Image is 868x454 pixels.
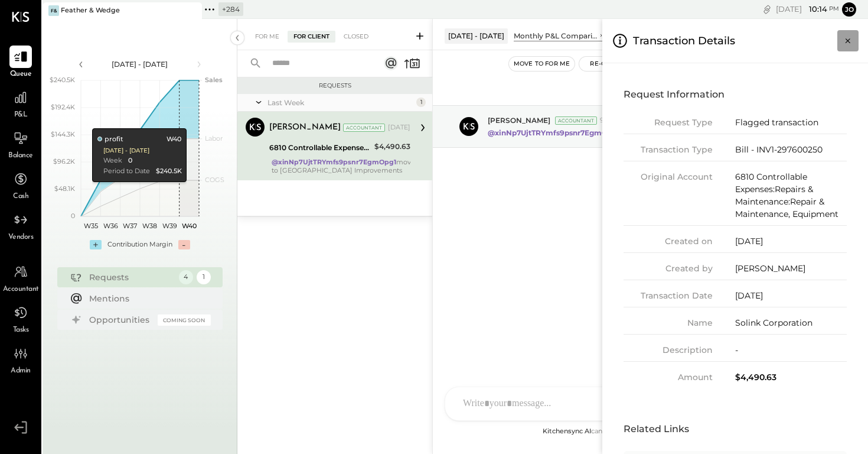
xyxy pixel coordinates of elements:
[735,144,847,156] div: Bill - INV1-297600250
[735,371,847,384] div: $4,490.63
[51,130,75,138] text: $144.3K
[1,86,41,121] a: P&L
[837,30,859,51] button: Close panel
[89,293,205,304] div: Mentions
[13,192,28,202] span: Cash
[8,232,34,243] span: Vendors
[103,222,118,230] text: W36
[624,317,713,329] div: Name
[8,151,33,161] span: Balance
[624,371,713,384] div: Amount
[205,76,223,84] text: Sales
[1,168,41,202] a: Cash
[1,46,41,80] a: Queue
[735,344,847,356] div: -
[50,76,75,84] text: $240.5K
[842,2,856,17] button: Jo
[10,69,32,80] span: Queue
[123,222,137,230] text: W37
[103,147,149,155] div: [DATE] - [DATE]
[624,171,713,183] div: Original Account
[624,419,847,439] h4: Related Links
[142,222,157,230] text: W38
[1,342,41,377] a: Admin
[179,270,193,284] div: 4
[89,314,152,326] div: Opportunities
[624,144,713,156] div: Transaction Type
[14,110,28,121] span: P&L
[624,235,713,248] div: Created on
[829,5,839,13] span: pm
[53,157,75,166] text: $96.2K
[128,156,132,166] div: 0
[162,222,177,230] text: W39
[107,240,172,249] div: Contribution Margin
[61,6,120,15] div: Feather & Wedge
[633,28,735,53] h3: Transaction Details
[90,59,190,69] div: [DATE] - [DATE]
[166,135,181,144] div: W40
[624,85,847,105] h4: Request Information
[51,103,75,111] text: $192.4K
[89,271,173,283] div: Requests
[735,116,847,129] div: Flagged transaction
[178,240,190,249] div: -
[3,284,39,295] span: Accountant
[735,171,847,220] div: 6810 Controllable Expenses:Repairs & Maintenance:Repair & Maintenance, Equipment
[197,270,211,284] div: 1
[624,116,713,129] div: Request Type
[103,156,122,166] div: Week
[103,167,149,176] div: Period to Date
[776,4,839,15] div: [DATE]
[11,366,31,377] span: Admin
[181,222,196,230] text: W40
[761,3,773,15] div: copy link
[13,325,29,336] span: Tasks
[83,222,97,230] text: W35
[1,127,41,161] a: Balance
[624,290,713,302] div: Transaction Date
[48,5,59,16] div: F&
[735,262,847,275] div: [PERSON_NAME]
[54,184,75,193] text: $48.1K
[1,209,41,243] a: Vendors
[1,261,41,295] a: Accountant
[158,314,211,326] div: Coming Soon
[205,134,223,142] text: Labor
[97,135,123,144] div: profit
[90,240,102,249] div: +
[624,344,713,356] div: Description
[71,212,75,220] text: 0
[155,167,181,176] div: $240.5K
[804,4,827,15] span: 10 : 14
[218,2,243,16] div: + 284
[205,176,224,184] text: COGS
[1,301,41,336] a: Tasks
[735,290,847,302] div: [DATE]
[735,235,847,248] div: [DATE]
[624,262,713,275] div: Created by
[735,317,847,329] div: Solink Corporation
